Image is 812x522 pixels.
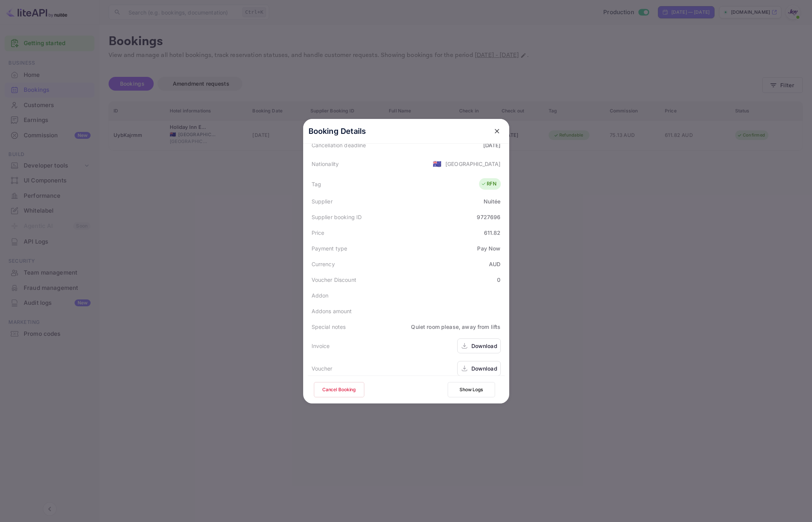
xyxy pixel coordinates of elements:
div: Currency [312,260,335,268]
div: 611.82 [484,229,501,237]
div: Payment type [312,244,348,252]
div: Quiet room please, away from lifts [411,323,500,331]
div: 9727696 [477,213,500,221]
div: Nuitée [484,197,501,205]
div: [DATE] [483,141,501,149]
div: Voucher [312,364,333,372]
button: close [490,124,504,138]
span: United States [433,157,442,171]
div: Tag [312,180,321,188]
div: Price [312,229,325,237]
div: [GEOGRAPHIC_DATA] [445,160,501,168]
button: Cancel Booking [314,382,364,397]
button: Show Logs [448,382,495,397]
div: Addons amount [312,307,352,315]
div: Download [471,342,497,350]
div: Addon [312,291,329,299]
p: Booking Details [309,125,366,137]
div: Invoice [312,342,330,350]
div: RFN [481,180,497,188]
div: Supplier booking ID [312,213,362,221]
div: 0 [497,276,500,284]
div: Nationality [312,160,339,168]
div: Voucher Discount [312,276,356,284]
div: Supplier [312,197,333,205]
div: Special notes [312,323,346,331]
div: Download [471,364,497,372]
div: AUD [489,260,500,268]
div: Pay Now [477,244,500,252]
div: Cancellation deadline [312,141,366,149]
